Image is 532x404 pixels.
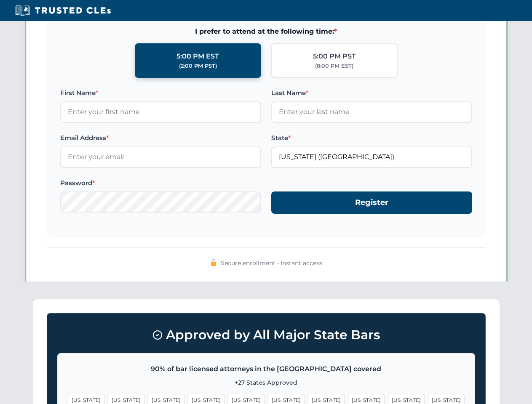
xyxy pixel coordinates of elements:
[176,51,219,62] div: 5:00 PM EST
[271,88,472,98] label: Last Name
[60,178,261,188] label: Password
[210,259,217,266] img: 🔒
[271,133,472,143] label: State
[271,191,472,214] button: Register
[313,51,356,62] div: 5:00 PM PST
[68,364,465,375] p: 90% of bar licensed attorneys in the [GEOGRAPHIC_DATA] covered
[271,101,472,122] input: Enter your last name
[60,133,261,143] label: Email Address
[315,62,353,70] div: (8:00 PM EST)
[60,101,261,122] input: Enter your first name
[271,146,472,167] input: Florida (FL)
[57,324,475,346] h3: Approved by All Major State Bars
[68,378,465,387] p: +27 States Approved
[60,146,261,167] input: Enter your email
[60,88,261,98] label: First Name
[221,258,322,268] span: Secure enrollment • Instant access
[179,62,217,70] div: (2:00 PM PST)
[60,26,472,37] span: I prefer to attend at the following time:
[13,4,113,17] img: Trusted CLEs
